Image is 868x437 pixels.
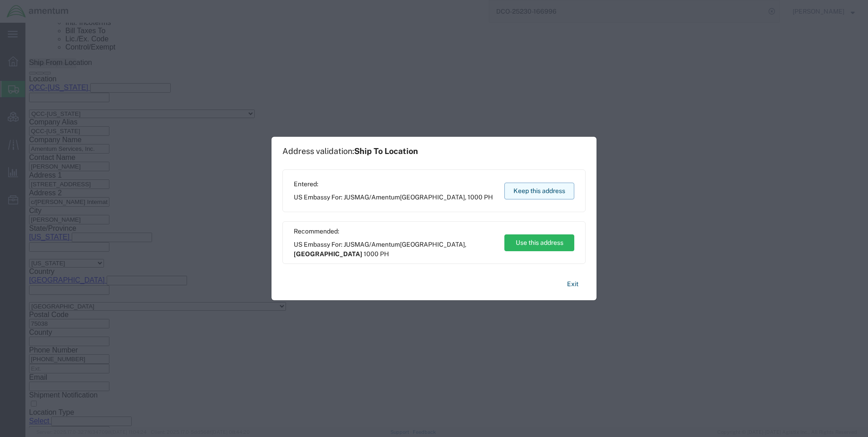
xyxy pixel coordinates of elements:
span: 1000 [468,194,483,201]
span: PH [380,250,389,258]
span: US Embassy For: JUSMAG/Amentum , [294,240,496,259]
span: [GEOGRAPHIC_DATA] [400,241,465,248]
span: Recommended: [294,227,496,236]
span: PH [484,194,493,201]
span: [GEOGRAPHIC_DATA] [294,250,362,258]
span: [GEOGRAPHIC_DATA] [400,194,465,201]
button: Use this address [504,234,574,251]
button: Exit [560,276,586,292]
span: US Embassy For: JUSMAG/Amentum , [294,193,493,202]
span: Entered: [294,179,493,189]
h1: Address validation: [282,146,418,156]
span: 1000 [364,250,379,258]
button: Keep this address [504,183,574,199]
span: Ship To Location [354,146,418,156]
